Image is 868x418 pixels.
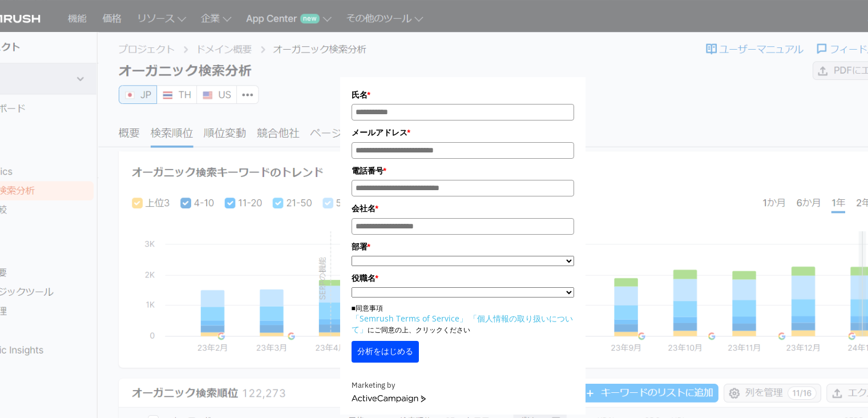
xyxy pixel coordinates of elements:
p: ■同意事項 にご同意の上、クリックください [352,303,574,335]
div: Marketing by [352,380,574,392]
label: 役職名 [352,272,574,284]
label: メールアドレス [352,126,574,139]
a: 「個人情報の取り扱いについて」 [352,313,573,335]
label: 会社名 [352,202,574,215]
label: 氏名 [352,89,574,101]
button: 分析をはじめる [352,341,419,363]
label: 電話番号 [352,164,574,177]
a: 「Semrush Terms of Service」 [352,313,467,324]
label: 部署 [352,240,574,253]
